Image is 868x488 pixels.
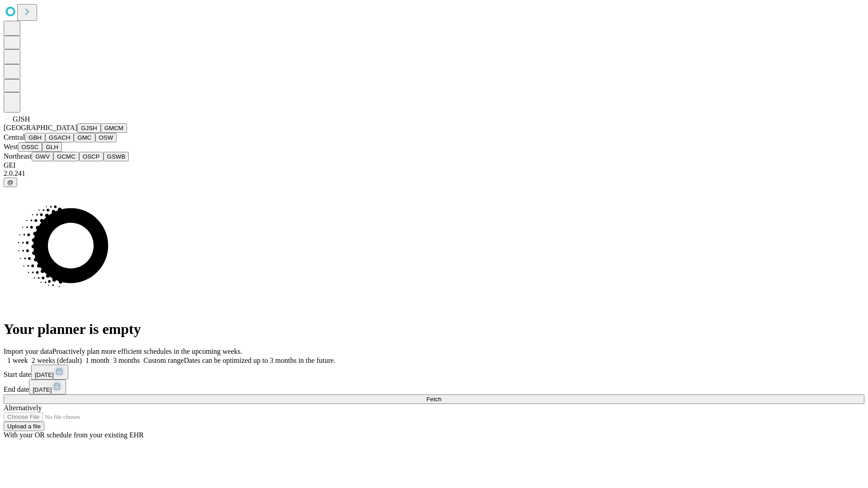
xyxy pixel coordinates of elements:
[4,178,17,187] button: @
[113,357,140,364] span: 3 months
[85,357,109,364] span: 1 month
[4,365,864,380] div: Start date
[143,357,184,364] span: Custom range
[4,431,144,439] span: With your OR schedule from your existing EHR
[4,347,52,355] span: Import your data
[42,142,61,152] button: GLH
[4,133,25,141] span: Central
[4,394,864,404] button: Fetch
[4,152,32,160] span: Northeast
[7,357,28,364] span: 1 week
[184,357,335,364] span: Dates can be optimized up to 3 months in the future.
[4,404,42,412] span: Alternatively
[13,115,30,123] span: GJSH
[53,152,79,161] button: GCMC
[31,365,68,380] button: [DATE]
[4,321,864,338] h1: Your planner is empty
[77,123,101,133] button: GJSH
[7,179,14,186] span: @
[29,380,66,394] button: [DATE]
[101,123,127,133] button: GMCM
[35,371,54,378] span: [DATE]
[104,152,129,161] button: GSWB
[33,386,52,393] span: [DATE]
[45,133,74,142] button: GSACH
[426,396,441,403] span: Fetch
[4,380,864,394] div: End date
[4,422,44,431] button: Upload a file
[52,347,242,355] span: Proactively plan more efficient schedules in the upcoming weeks.
[4,161,864,169] div: GEI
[4,124,77,131] span: [GEOGRAPHIC_DATA]
[74,133,95,142] button: GMC
[79,152,104,161] button: OSCP
[4,143,18,150] span: West
[25,133,45,142] button: GBH
[32,357,82,364] span: 2 weeks (default)
[32,152,53,161] button: GWV
[95,133,117,142] button: OSW
[18,142,42,152] button: OSSC
[4,169,864,178] div: 2.0.241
